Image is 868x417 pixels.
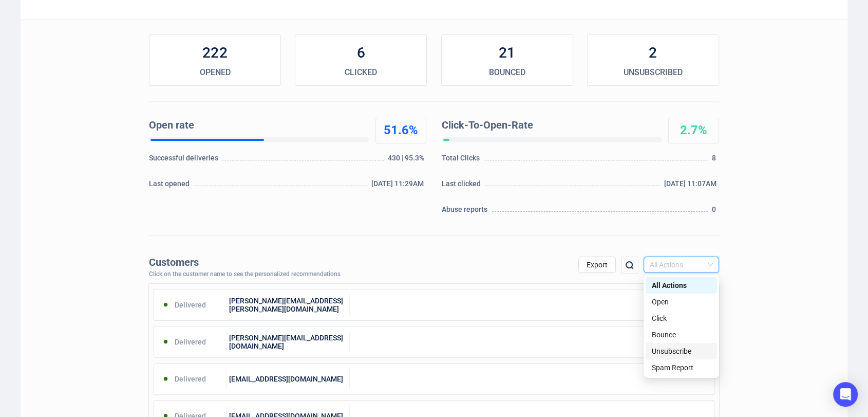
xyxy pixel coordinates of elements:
div: Last opened [149,178,192,194]
div: Unsubscribe [652,346,711,357]
div: All Actions [652,280,711,291]
div: BOUNCED [442,66,573,79]
div: Customers [149,257,341,268]
div: Spam Report [652,362,711,373]
div: Total Clicks [442,153,483,168]
div: Click-To-Open-Rate [442,118,657,133]
div: 222 [149,43,280,63]
div: Abuse reports [442,204,490,220]
div: Delivered [154,332,227,352]
div: UNSUBSCRIBED [588,66,719,79]
div: Click [646,310,717,327]
div: [PERSON_NAME][EMAIL_ADDRESS][PERSON_NAME][DOMAIN_NAME] [227,295,350,315]
div: 430 | 95.3% [388,153,426,168]
img: search.png [624,259,636,271]
div: Open [652,296,711,307]
div: Open [646,294,717,310]
div: 8 [711,153,719,168]
div: Successful deliveries [149,153,220,168]
div: 2.7% [669,122,719,139]
div: Click on the customer name to see the personalized recommendations [149,271,341,278]
div: [DATE] 11:07AM [664,178,719,194]
div: 21 [442,43,573,63]
div: OPENED [149,66,280,79]
button: Export [578,257,616,273]
div: Open Intercom Messenger [833,382,858,407]
div: Click [652,313,711,324]
div: Unsubscribe [646,343,717,359]
div: Bounce [646,327,717,343]
div: [DATE] 11:29AM [371,178,426,194]
div: Last clicked [442,178,483,194]
div: All Actions [646,277,717,294]
div: 2 [588,43,719,63]
div: 0 [712,204,719,220]
span: All Actions [650,257,713,273]
div: Spam Report [646,359,717,376]
div: [PERSON_NAME][EMAIL_ADDRESS][DOMAIN_NAME] [227,332,350,352]
div: [EMAIL_ADDRESS][DOMAIN_NAME] [227,369,350,389]
div: Delivered [154,295,227,315]
div: Open rate [149,118,365,133]
div: CLICKED [295,66,426,79]
div: Bounce [652,329,711,340]
div: 6 [295,43,426,63]
div: 51.6% [376,122,426,139]
div: Delivered [154,369,227,389]
span: Export [587,261,608,269]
